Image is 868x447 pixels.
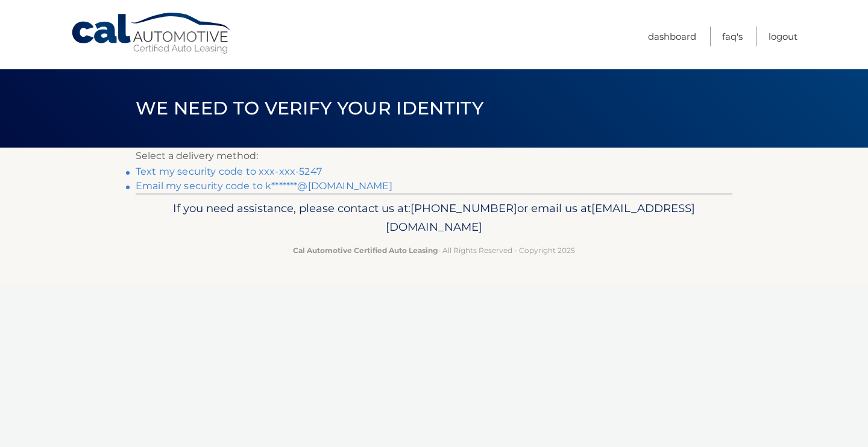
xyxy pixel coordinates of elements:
[769,27,797,46] a: Logout
[410,201,517,215] span: [PHONE_NUMBER]
[722,27,743,46] a: FAQ's
[136,148,732,164] p: Select a delivery method:
[136,166,322,177] a: Text my security code to xxx-xxx-5247
[136,97,483,119] span: We need to verify your identity
[71,12,233,55] a: Cal Automotive
[293,246,438,255] strong: Cal Automotive Certified Auto Leasing
[143,244,725,257] p: - All Rights Reserved - Copyright 2025
[648,27,696,46] a: Dashboard
[136,180,392,192] a: Email my security code to k*******@[DOMAIN_NAME]
[143,199,725,237] p: If you need assistance, please contact us at: or email us at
